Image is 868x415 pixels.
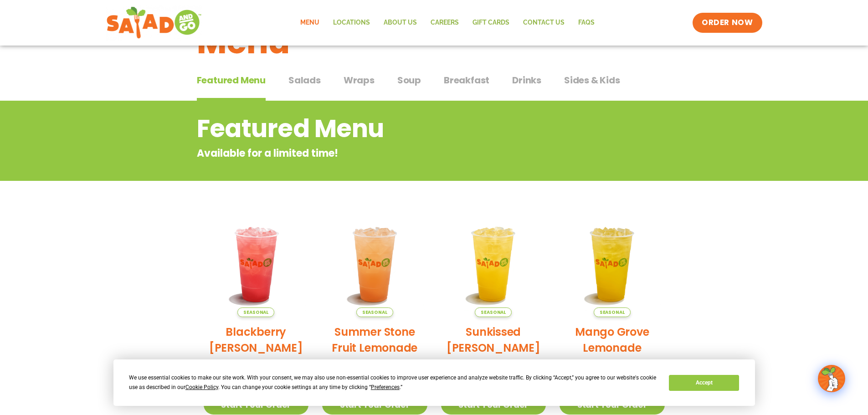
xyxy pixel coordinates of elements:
[197,73,266,87] span: Featured Menu
[503,359,529,370] span: Details
[326,12,377,33] a: Locations
[457,359,490,371] span: 340 Cal
[371,384,400,390] span: Preferences
[377,12,424,33] a: About Us
[441,324,546,356] h2: Sunkissed [PERSON_NAME]
[293,12,326,33] a: Menu
[560,212,665,317] img: Product photo for Mango Grove Lemonade
[560,324,665,356] h2: Mango Grove Lemonade
[475,307,512,317] span: Seasonal
[106,5,202,41] img: new-SAG-logo-768×292
[424,12,466,33] a: Careers
[819,366,844,391] img: wpChatIcon
[466,12,516,33] a: GIFT CARDS
[516,12,571,33] a: Contact Us
[129,373,658,392] div: We use essential cookies to make our site work. With your consent, we may also use non-essential ...
[693,13,762,33] a: ORDER NOW
[197,146,598,161] p: Available for a limited time!
[594,307,631,317] span: Seasonal
[444,73,489,87] span: Breakfast
[576,359,608,371] span: 330 Cal
[384,359,411,370] span: Details
[564,73,620,87] span: Sides & Kids
[288,73,321,87] span: Salads
[397,73,421,87] span: Soup
[512,73,541,87] span: Drinks
[204,324,309,372] h2: Blackberry [PERSON_NAME] Lemonade
[293,12,601,33] nav: Menu
[339,359,370,371] span: 360 Cal
[204,212,309,317] img: Product photo for Blackberry Bramble Lemonade
[441,212,546,317] img: Product photo for Sunkissed Yuzu Lemonade
[669,375,739,391] button: Accept
[237,307,274,317] span: Seasonal
[344,73,375,87] span: Wraps
[702,17,753,28] span: ORDER NOW
[571,12,601,33] a: FAQs
[322,324,427,356] h2: Summer Stone Fruit Lemonade
[197,70,672,101] div: Tabbed content
[356,307,393,317] span: Seasonal
[185,384,218,390] span: Cookie Policy
[322,212,427,317] img: Product photo for Summer Stone Fruit Lemonade
[113,359,755,406] div: Cookie Consent Prompt
[621,359,648,370] span: Details
[197,110,598,147] h2: Featured Menu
